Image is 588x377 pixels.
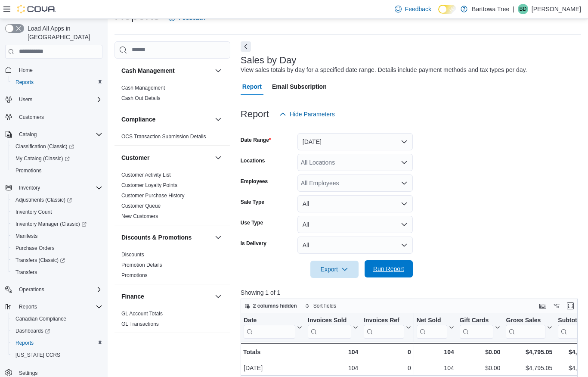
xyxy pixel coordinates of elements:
h3: Sales by Day [241,55,297,65]
span: Classification (Classic) [15,143,74,150]
button: Cash Management [213,65,223,76]
button: Users [2,93,106,106]
div: Date [244,316,295,338]
button: Hide Parameters [276,106,338,123]
div: 104 [308,347,358,357]
h3: Cash Management [121,66,175,75]
span: Inventory Count [12,207,102,217]
a: Transfers (Classic) [9,254,106,266]
button: Display options [551,301,562,311]
button: Operations [15,284,48,295]
a: Canadian Compliance [12,314,70,324]
img: Cova [17,5,56,13]
span: 2 columns hidden [253,302,297,309]
button: [DATE] [297,133,413,150]
button: Discounts & Promotions [121,233,211,242]
p: Showing 1 of 1 [241,288,581,297]
button: All [297,195,413,212]
a: Adjustments (Classic) [9,194,106,206]
button: Finance [213,291,223,302]
a: New Customers [121,213,158,219]
span: Home [19,67,33,74]
span: Purchase Orders [12,243,102,253]
div: Totals [243,347,302,357]
button: Customer [121,153,211,162]
div: Invoices Sold [308,316,351,338]
button: Promotions [9,165,106,177]
span: Dashboards [12,326,102,336]
a: GL Account Totals [121,311,163,317]
a: Reports [12,338,37,348]
button: Net Sold [416,316,454,338]
span: My Catalog (Classic) [12,153,102,164]
div: 0 [364,363,411,373]
label: Employees [241,178,268,185]
label: Date Range [241,137,271,143]
div: Net Sold [416,316,447,338]
a: OCS Transaction Submission Details [121,134,206,140]
button: Reports [9,76,106,88]
button: Inventory [213,340,223,350]
a: Purchase Orders [12,243,58,253]
a: My Catalog (Classic) [9,153,106,165]
button: Canadian Compliance [9,313,106,325]
a: Feedback [391,0,435,18]
button: Run Report [365,260,413,277]
button: Enter fullscreen [565,301,576,311]
button: [US_STATE] CCRS [9,349,106,361]
button: Next [241,41,251,52]
span: Purchase Orders [15,245,55,252]
button: Compliance [121,115,211,124]
h3: Finance [121,292,144,301]
div: $4,795.05 [506,363,552,373]
span: Transfers [15,269,37,276]
button: All [297,237,413,254]
button: Home [2,64,106,76]
span: Users [15,94,102,105]
a: Inventory Manager (Classic) [9,218,106,230]
div: 104 [308,363,358,373]
div: Date [244,316,295,324]
div: Cash Management [115,83,230,107]
div: Invoices Ref [364,316,404,338]
span: Inventory Manager (Classic) [12,219,102,229]
div: Customer [115,170,230,225]
a: Customer Loyalty Points [121,182,177,188]
button: Inventory [2,182,106,194]
span: Reports [12,77,102,87]
h3: Customer [121,153,149,162]
p: Barttowa Tree [472,4,509,14]
span: Reports [15,79,34,86]
button: All [297,216,413,233]
span: Adjustments (Classic) [15,196,72,203]
span: Home [15,65,102,75]
button: Customer [213,153,223,163]
button: Cash Management [121,66,211,75]
button: Inventory [15,183,43,193]
button: Operations [2,284,106,296]
a: Dashboards [12,326,53,336]
span: Reports [15,340,34,346]
span: Run Report [373,265,404,273]
span: Catalog [19,131,37,138]
span: Dark Mode [438,14,439,14]
a: Cash Out Details [121,95,161,101]
button: Reports [9,337,106,349]
a: Promotions [121,272,148,278]
a: My Catalog (Classic) [12,153,73,164]
button: Open list of options [401,159,408,166]
div: 104 [416,347,454,357]
div: View sales totals by day for a specified date range. Details include payment methods and tax type... [241,65,527,75]
a: Promotions [12,165,45,176]
label: Is Delivery [241,240,266,247]
h3: Discounts & Promotions [121,233,192,242]
div: 0 [364,347,411,357]
span: Load All Apps in [GEOGRAPHIC_DATA] [24,24,102,41]
span: Operations [19,286,44,293]
span: Catalog [15,129,102,140]
div: Gross Sales [506,316,545,338]
span: Inventory Manager (Classic) [15,221,87,227]
button: Compliance [213,114,223,125]
span: Promotions [15,167,42,174]
span: Manifests [15,233,37,240]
